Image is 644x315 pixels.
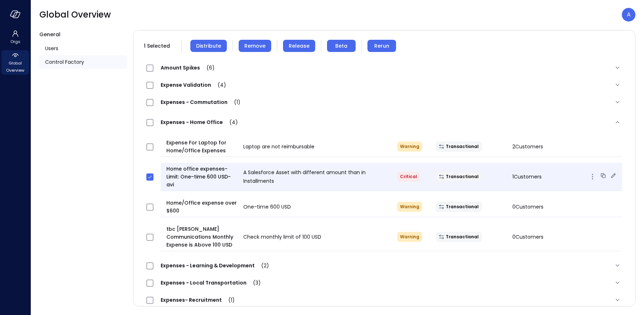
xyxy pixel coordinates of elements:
[45,44,58,52] span: Users
[141,274,628,291] div: Expenses - Local Transportation(3)
[243,203,291,210] span: One-time 600 USD
[222,296,235,304] span: (1)
[39,42,127,55] a: Users
[512,143,543,150] span: 2 Customers
[239,40,271,52] button: Remove
[327,40,356,52] button: Beta
[39,31,60,38] span: General
[153,262,276,269] span: Expenses - Learning & Development
[367,40,396,52] button: Rerun
[141,291,628,309] div: Expenses- Recruitment(1)
[153,279,268,286] span: Expenses - Local Transportation
[141,111,628,134] div: Expenses - Home Office(4)
[255,262,269,269] span: (2)
[243,169,366,185] span: A Salesforce Asset with different amount than in Installments
[39,9,111,20] span: Global Overview
[141,76,628,94] div: Expense Validation(4)
[512,173,542,180] span: 1 Customers
[141,257,628,274] div: Expenses - Learning & Development(2)
[283,40,315,52] button: Release
[627,10,631,19] p: A
[190,40,227,52] button: Distribute
[153,99,248,106] span: Expenses - Commutation
[196,42,221,50] span: Distribute
[512,203,543,210] span: 0 Customers
[166,225,238,249] span: tbc [PERSON_NAME] Communications Monthly Expense is Above 100 USD
[512,233,543,240] span: 0 Customers
[153,81,233,89] span: Expense Validation
[247,279,261,286] span: (3)
[166,139,238,154] span: Expense For Laptop for Home/Office Expenses
[1,50,29,75] div: Global Overview
[39,55,127,69] a: Control Factory
[244,42,265,50] span: Remove
[166,199,238,215] span: Home/Office expense over $600
[141,42,173,50] span: 1 Selected
[622,8,635,22] div: Avi Brandwain
[200,64,215,71] span: (6)
[141,94,628,111] div: Expenses - Commutation(1)
[243,233,321,240] span: Check monthly limit of 100 USD
[335,42,347,50] span: Beta
[1,29,29,46] div: Orgs
[211,81,226,89] span: (4)
[45,58,84,66] span: Control Factory
[243,143,314,150] span: Laptop are not reimbursable
[141,59,628,76] div: Amount Spikes(6)
[153,119,245,126] span: Expenses - Home Office
[10,38,20,45] span: Orgs
[166,165,238,188] span: Home office expenses-Limit: One-time 600 USD-avi
[223,119,238,126] span: (4)
[374,42,389,50] span: Rerun
[4,59,26,74] span: Global Overview
[153,64,222,71] span: Amount Spikes
[153,296,242,304] span: Expenses- Recruitment
[228,99,240,106] span: (1)
[289,42,309,50] span: Release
